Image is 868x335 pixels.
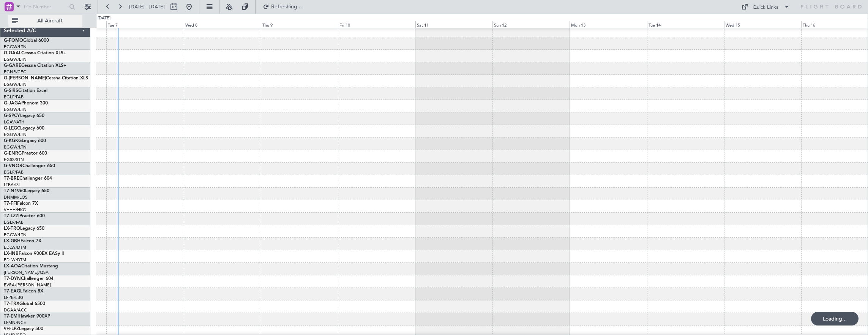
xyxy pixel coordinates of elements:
[4,226,20,231] span: LX-TRO
[4,101,21,106] span: G-JAGA
[4,289,43,294] a: T7-EAGLFalcon 8X
[4,139,22,143] span: G-KGKG
[4,302,45,306] a: T7-TRXGlobal 6500
[4,277,54,281] a: T7-DYNChallenger 604
[4,245,26,250] a: EDLW/DTM
[4,207,26,213] a: VHHH/HKG
[4,51,66,55] a: G-GAALCessna Citation XLS+
[4,257,26,263] a: EDLW/DTM
[4,169,24,175] a: EGLF/FAB
[4,132,27,137] a: EGGW/LTN
[4,151,22,156] span: G-ENRG
[4,76,88,81] a: G-[PERSON_NAME]Cessna Citation XLS
[4,189,25,193] span: T7-N1960
[4,38,23,43] span: G-FOMO
[4,251,64,256] a: LX-INBFalcon 900EX EASy II
[4,189,49,193] a: T7-N1960Legacy 650
[4,232,27,238] a: EGGW/LTN
[4,214,45,218] a: T7-LZZIPraetor 600
[647,21,724,28] div: Tue 14
[4,176,19,181] span: T7-BRE
[4,157,24,163] a: EGSS/STN
[4,182,21,188] a: LTBA/ISL
[4,289,22,294] span: T7-EAGL
[4,264,58,269] a: LX-AOACitation Mustang
[492,21,570,28] div: Sun 12
[4,69,27,75] a: EGNR/CEG
[4,214,19,218] span: T7-LZZI
[4,277,21,281] span: T7-DYN
[4,320,26,326] a: LFMN/NCE
[184,21,261,28] div: Wed 8
[4,314,19,319] span: T7-EMI
[737,1,794,13] button: Quick Links
[4,220,24,225] a: EGLF/FAB
[271,4,303,9] span: Refreshing...
[4,38,49,43] a: G-FOMOGlobal 6000
[106,21,183,28] div: Tue 7
[259,1,305,13] button: Refreshing...
[4,270,49,275] a: [PERSON_NAME]/QSA
[4,151,47,156] a: G-ENRGPraetor 600
[4,76,46,81] span: G-[PERSON_NAME]
[415,21,492,28] div: Sat 11
[261,21,338,28] div: Thu 9
[4,327,19,331] span: 9H-LPZ
[4,282,51,288] a: EVRA/[PERSON_NAME]
[4,307,27,313] a: DGAA/ACC
[4,251,19,256] span: LX-INB
[4,51,21,55] span: G-GAAL
[753,4,778,11] div: Quick Links
[4,139,46,143] a: G-KGKGLegacy 600
[4,119,24,125] a: LGAV/ATH
[4,57,27,62] a: EGGW/LTN
[570,21,647,28] div: Mon 13
[4,114,20,118] span: G-SPCY
[4,114,44,118] a: G-SPCYLegacy 650
[4,164,55,168] a: G-VNORChallenger 650
[98,15,110,22] div: [DATE]
[4,107,27,112] a: EGGW/LTN
[4,327,43,331] a: 9H-LPZLegacy 500
[4,101,48,106] a: G-JAGAPhenom 300
[4,88,47,93] a: G-SIRSCitation Excel
[4,264,21,269] span: LX-AOA
[4,44,27,50] a: EGGW/LTN
[4,302,19,306] span: T7-TRX
[4,82,27,87] a: EGGW/LTN
[4,94,24,100] a: EGLF/FAB
[4,201,17,206] span: T7-FFI
[4,63,21,68] span: G-GARE
[4,226,44,231] a: LX-TROLegacy 650
[811,312,859,326] div: Loading...
[129,3,165,10] span: [DATE] - [DATE]
[4,176,52,181] a: T7-BREChallenger 604
[8,15,82,27] button: All Aircraft
[4,144,27,150] a: EGGW/LTN
[20,18,80,24] span: All Aircraft
[23,1,67,13] input: Trip Number
[4,295,24,300] a: LFPB/LBG
[4,314,50,319] a: T7-EMIHawker 900XP
[4,201,38,206] a: T7-FFIFalcon 7X
[4,126,20,131] span: G-LEGC
[4,239,21,243] span: LX-GBH
[4,194,27,200] a: DNMM/LOS
[4,239,41,243] a: LX-GBHFalcon 7X
[4,126,44,131] a: G-LEGCLegacy 600
[724,21,801,28] div: Wed 15
[4,164,22,168] span: G-VNOR
[4,63,66,68] a: G-GARECessna Citation XLS+
[4,88,18,93] span: G-SIRS
[338,21,415,28] div: Fri 10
